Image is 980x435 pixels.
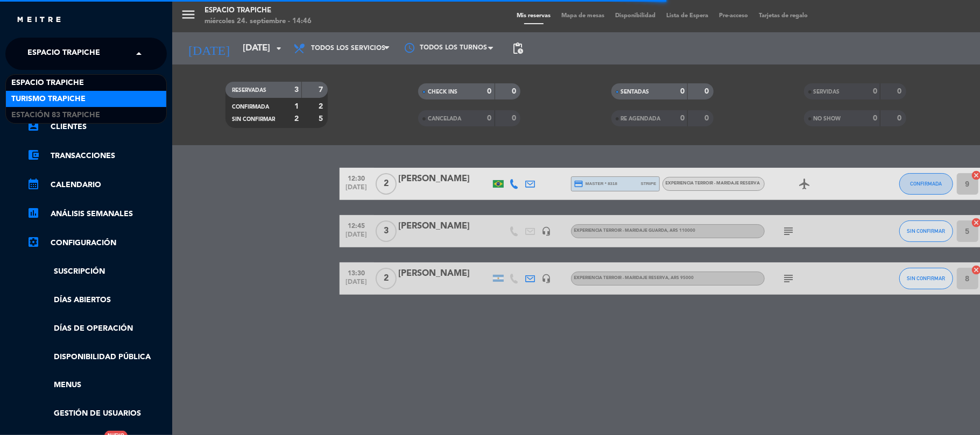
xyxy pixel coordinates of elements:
[11,77,84,89] span: Espacio Trapiche
[27,42,100,65] span: Espacio Trapiche
[27,149,167,162] a: Transacciones
[27,179,167,191] a: Calendario
[27,119,40,132] i: account_box
[27,206,40,219] i: assessment
[27,323,167,335] a: Días de Operación
[27,208,167,220] a: ANÁLISIS SEMANALES
[16,16,62,24] img: MEITRE
[27,177,40,190] i: calendar_month
[27,408,167,420] a: Gestión de usuarios
[27,294,167,306] a: Días abiertos
[27,120,167,133] a: Clientes
[27,351,167,363] a: Disponibilidad pública
[27,379,167,391] a: Menus
[27,237,167,249] a: Configuración
[27,266,167,278] a: Suscripción
[27,236,40,248] i: settings_applications
[11,109,100,122] span: Estación 83 Trapiche
[27,148,40,161] i: account_balance_wallet
[11,93,86,105] span: Turismo Trapiche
